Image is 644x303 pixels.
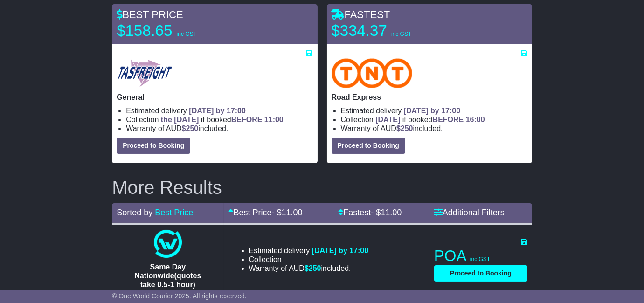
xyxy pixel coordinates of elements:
img: One World Courier: Same Day Nationwide(quotes take 0.5-1 hour) [154,230,182,258]
p: POA [434,247,527,265]
span: BEFORE [433,116,464,124]
span: 11.00 [381,208,402,217]
span: 11:00 [264,116,284,124]
h2: More Results [112,177,532,198]
p: Road Express [332,93,527,102]
span: $ [182,124,199,132]
li: Estimated delivery [341,106,527,115]
span: - $ [272,208,303,217]
a: Additional Filters [434,208,505,217]
p: $334.37 [332,21,448,40]
li: Estimated delivery [126,106,312,115]
span: $ [305,264,321,272]
span: if booked [375,116,485,124]
a: Best Price- $11.00 [229,208,303,217]
span: 11.00 [282,208,303,217]
li: Estimated delivery [249,246,369,255]
span: - $ [371,208,402,217]
img: TNT Domestic: Road Express [332,58,413,88]
button: Proceed to Booking [117,138,190,154]
span: FASTEST [332,9,390,21]
li: Warranty of AUD included. [341,124,527,133]
img: Tasfreight: General [117,58,173,88]
li: Warranty of AUD included. [249,264,369,273]
span: [DATE] by 17:00 [312,247,369,255]
span: BEFORE [231,116,263,124]
span: [DATE] by 17:00 [189,107,246,115]
li: Warranty of AUD included. [126,124,312,133]
span: if booked [161,116,284,124]
span: 250 [309,264,321,272]
span: 250 [186,124,199,132]
a: Fastest- $11.00 [338,208,402,217]
button: Proceed to Booking [332,138,405,154]
span: Same Day Nationwide(quotes take 0.5-1 hour) [134,263,201,289]
span: 16:00 [466,116,485,124]
button: Proceed to Booking [434,265,527,282]
p: General [117,93,312,102]
span: inc GST [177,31,197,37]
span: Sorted by [117,208,152,217]
span: BEST PRICE [117,9,183,21]
span: $ [396,124,413,132]
span: © One World Courier 2025. All rights reserved. [112,292,247,300]
span: [DATE] by 17:00 [404,107,461,115]
span: inc GST [391,31,411,37]
a: Best Price [155,208,193,217]
span: inc GST [470,256,490,262]
li: Collection [126,115,312,124]
li: Collection [249,255,369,264]
li: Collection [341,115,527,124]
span: the [DATE] [161,116,199,124]
span: 250 [401,124,413,132]
span: [DATE] [375,116,400,124]
p: $158.65 [117,21,233,40]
